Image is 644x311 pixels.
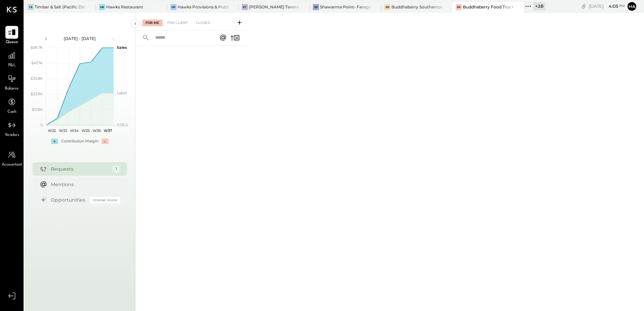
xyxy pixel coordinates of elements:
text: $35.8K [31,76,43,81]
text: Sales [117,45,127,50]
text: $23.9K [31,92,43,96]
div: SP [313,4,319,10]
div: Contribution Margin [61,139,98,144]
div: HR [99,4,105,10]
text: $47.7K [31,61,43,65]
button: Ha [626,1,637,12]
text: Labor [117,91,127,95]
div: [PERSON_NAME] Tavern [249,4,299,10]
div: copy link [580,3,587,10]
div: - [102,139,108,144]
span: Accountant [2,162,22,168]
div: [DATE] [589,3,625,9]
text: W35 [81,128,89,133]
div: Shawarma Point- Fareground [320,4,371,10]
text: COGS [117,123,128,127]
text: W36 [92,128,101,133]
a: Cash [0,96,23,115]
text: 0 [40,123,43,127]
span: Queue [6,39,18,45]
div: Mentions [51,181,117,188]
text: W32 [47,128,56,133]
span: P&L [8,63,16,69]
div: Buddhaberry Food Truck [463,4,514,10]
div: Timber & Salt (Pacific Dining CA1 LLC) [35,4,86,10]
a: Vendors [0,119,23,138]
text: W37 [103,128,112,133]
span: Balance [5,86,19,92]
div: Requests [51,166,109,172]
div: [DATE] - [DATE] [51,36,108,41]
a: Queue [0,26,23,45]
span: Cash [7,109,16,115]
div: PT [242,4,248,10]
a: Accountant [0,148,23,168]
div: + 28 [533,2,545,10]
div: Closed [193,20,214,26]
text: $11.9K [32,107,43,112]
div: Hawks Provisions & Public House [178,4,228,10]
span: Vendors [5,132,19,138]
div: For Client [164,20,191,26]
text: W33 [59,128,67,133]
div: T& [28,4,34,10]
div: Hawks Restaurant [106,4,143,10]
div: + [51,139,58,144]
text: $59.7K [31,45,43,50]
a: P&L [0,49,23,69]
div: BS [384,4,390,10]
div: Opportunities [51,197,87,203]
div: Buddhaberry Southampton [391,4,442,10]
div: For Me [142,20,163,26]
div: 1 [112,165,120,173]
a: Balance [0,72,23,92]
div: Coming Soon [90,197,120,203]
div: BF [456,4,462,10]
text: W34 [70,128,78,133]
div: HP [170,4,176,10]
